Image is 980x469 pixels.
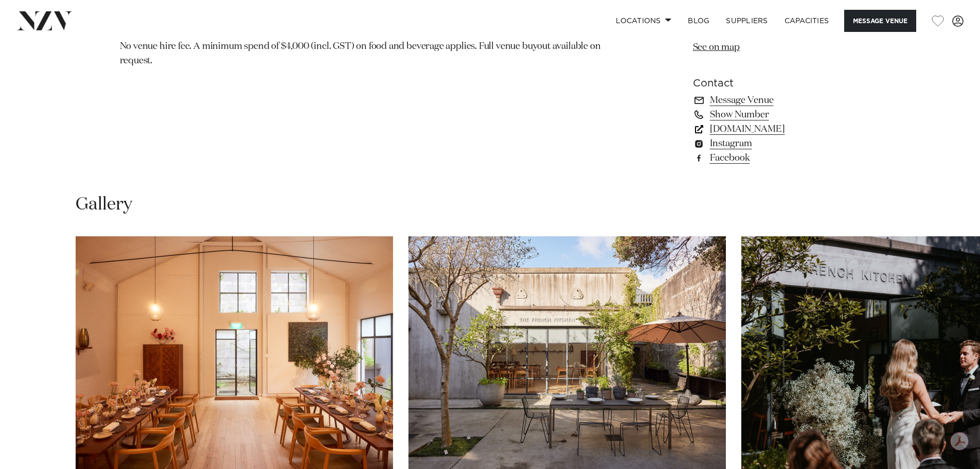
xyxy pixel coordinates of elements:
a: [DOMAIN_NAME] [693,122,861,136]
h2: Gallery [76,193,132,216]
a: BLOG [680,10,718,32]
a: SUPPLIERS [718,10,776,32]
h6: Contact [693,76,861,91]
a: Locations [608,10,680,32]
img: nzv-logo.png [16,11,73,30]
a: Instagram [693,136,861,151]
button: Message Venue [844,10,916,32]
a: Show Number [693,108,861,122]
a: See on map [693,43,740,52]
a: Facebook [693,151,861,165]
a: Message Venue [693,93,861,108]
a: Capacities [776,10,838,32]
